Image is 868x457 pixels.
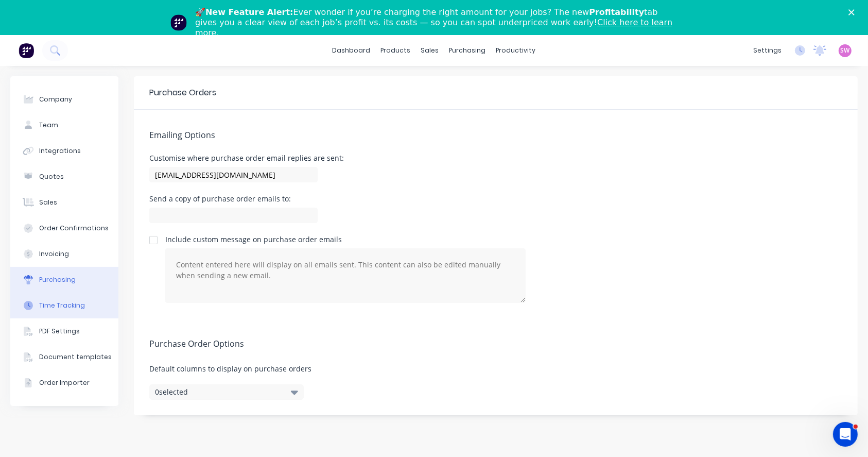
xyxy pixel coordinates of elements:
button: Invoicing [10,241,118,267]
div: Purchasing [39,275,76,284]
div: Quotes [39,172,64,181]
div: Integrations [39,146,81,156]
div: Team [39,121,58,130]
button: PDF Settings [10,318,118,344]
button: Integrations [10,138,118,164]
h5: Purchase Order Options [149,339,842,349]
b: New Feature Alert: [205,7,293,17]
img: Profile image for Team [170,14,187,31]
div: Invoicing [39,249,69,259]
button: 0selected [149,384,304,400]
button: Quotes [10,164,118,190]
div: Company [39,95,72,104]
a: dashboard [327,43,376,58]
div: purchasing [444,43,491,58]
div: 🚀 Ever wonder if you’re charging the right amount for your jobs? The new tab gives you a clear vi... [195,7,681,38]
div: productivity [491,43,541,58]
button: Order Confirmations [10,215,118,241]
div: Sales [39,198,57,207]
img: Factory [19,43,34,58]
div: sales [416,43,444,58]
div: products [376,43,416,58]
div: Close [848,9,859,15]
iframe: Intercom live chat [833,422,858,447]
button: Document templates [10,344,118,370]
button: Purchasing [10,267,118,293]
span: SW [841,46,850,55]
div: Include custom message on purchase order emails [165,236,342,243]
b: Profitability [589,7,644,17]
div: PDF Settings [39,327,80,336]
div: Send a copy of purchase order emails to: [149,195,318,202]
a: Click here to learn more. [195,18,672,38]
button: Order Importer [10,370,118,396]
div: Order Importer [39,378,90,387]
button: Company [10,87,118,112]
div: Time Tracking [39,301,85,310]
span: Default columns to display on purchase orders [149,363,842,374]
button: Team [10,112,118,138]
div: Purchase Orders [149,87,216,99]
div: Document templates [39,352,112,362]
div: Order Confirmations [39,224,109,233]
button: Time Tracking [10,293,118,318]
button: Sales [10,190,118,215]
h5: Emailing Options [149,130,842,140]
div: settings [748,43,787,58]
div: Customise where purchase order email replies are sent: [149,155,344,162]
